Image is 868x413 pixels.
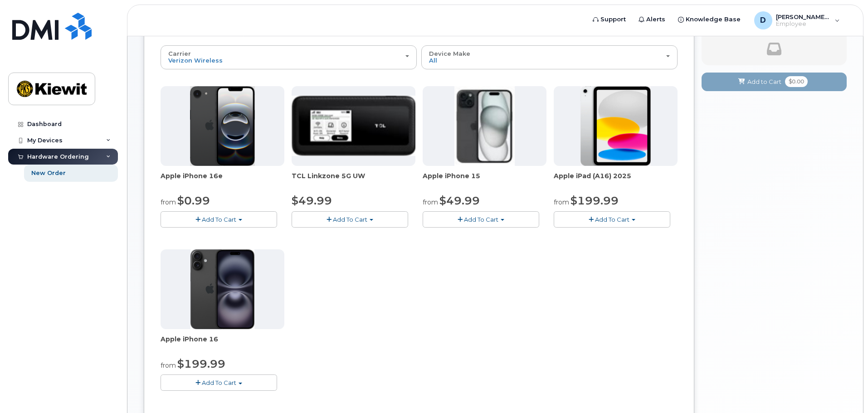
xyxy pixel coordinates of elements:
button: Device Make All [421,45,678,69]
span: All [429,57,437,64]
div: TCL Linkzone 5G UW [292,171,415,189]
small: from [423,198,438,206]
button: Add To Cart [423,211,539,227]
button: Add To Cart [554,211,670,227]
img: iphone16e.png [190,86,255,166]
span: $199.99 [177,357,225,370]
button: Add to Cart $0.00 [702,73,847,91]
small: from [554,198,569,206]
small: from [161,361,176,369]
button: Add To Cart [161,211,277,227]
img: ipad_11.png [580,86,651,166]
span: Employee [776,20,830,28]
span: Add To Cart [464,216,498,223]
div: Dylan.Larson [748,11,846,29]
span: Carrier [168,50,191,57]
span: Device Make [429,50,470,57]
span: Add To Cart [333,216,367,223]
span: Add To Cart [202,379,236,386]
img: iphone_16_plus.png [190,249,254,329]
img: linkzone5g.png [292,96,415,155]
span: Add to Cart [747,78,781,86]
div: Apple iPhone 16e [161,171,284,189]
span: Add To Cart [202,216,236,223]
button: Add To Cart [161,374,277,390]
span: $49.99 [439,194,480,207]
span: [PERSON_NAME].[PERSON_NAME] [776,13,830,20]
div: Apple iPhone 16 [161,335,284,353]
span: Alerts [646,15,665,24]
div: Apple iPhone 15 [423,171,546,189]
span: $199.99 [571,194,619,207]
span: Support [600,15,626,24]
span: $0.99 [177,194,210,207]
img: iphone15.jpg [454,86,515,166]
span: D [760,15,766,26]
a: Support [586,10,632,29]
span: $49.99 [292,194,332,207]
button: Add To Cart [292,211,408,227]
iframe: Messenger Launcher [829,374,861,406]
div: Apple iPad (A16) 2025 [554,171,678,189]
a: Alerts [632,10,672,29]
span: Knowledge Base [686,15,741,24]
span: Verizon Wireless [168,57,223,64]
span: Add To Cart [595,216,629,223]
button: Carrier Verizon Wireless [161,45,417,69]
span: $0.00 [785,76,808,87]
small: from [161,198,176,206]
a: Knowledge Base [672,10,747,29]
